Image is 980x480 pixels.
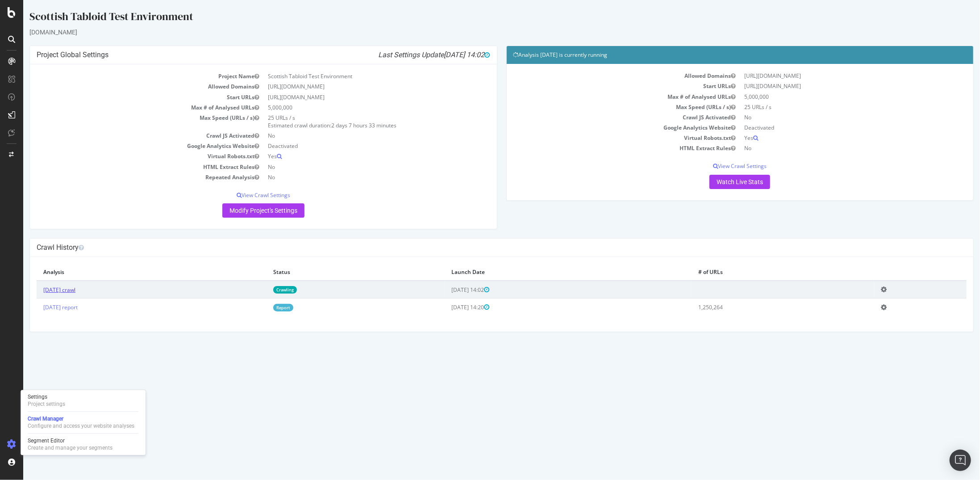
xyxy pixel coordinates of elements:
[13,51,467,59] h4: Project Global Settings
[13,113,240,131] td: Max Speed (URLs / s)
[240,71,467,81] td: Scottish Tabloid Test Environment
[13,131,240,141] td: Crawl JS Activated
[950,450,971,471] div: Open Intercom Messenger
[28,401,65,408] div: Project settings
[6,9,951,28] div: Scottish Tabloid Test Environment
[240,151,467,161] td: Yes
[490,122,717,133] td: Google Analytics Website
[13,264,243,281] th: Analysis
[490,133,717,143] td: Virtual Robots.txt
[28,423,134,430] div: Configure and access your website analyses
[717,133,943,143] td: Yes
[490,143,717,153] td: HTML Extract Rules
[717,92,943,102] td: 5,000,000
[240,162,467,172] td: No
[490,81,717,91] td: Start URLs
[24,415,142,431] a: Crawl ManagerConfigure and access your website analyses
[490,162,944,170] p: View Crawl Settings
[240,131,467,141] td: No
[717,102,943,112] td: 25 URLs / s
[28,416,134,423] div: Crawl Manager
[13,162,240,172] td: HTML Extract Rules
[240,141,467,151] td: Deactivated
[250,304,270,312] a: Report
[717,71,943,81] td: [URL][DOMAIN_NAME]
[250,286,274,294] a: Crawling
[20,303,54,311] a: [DATE] report
[717,143,943,153] td: No
[717,112,943,122] td: No
[20,286,52,294] a: [DATE] crawl
[490,92,717,102] td: Max # of Analysed URLs
[668,264,851,281] th: # of URLs
[24,393,142,409] a: SettingsProject settings
[717,81,943,91] td: [URL][DOMAIN_NAME]
[199,203,281,218] a: Modify Project's Settings
[28,394,65,401] div: Settings
[13,71,240,81] td: Project Name
[240,102,467,113] td: 5,000,000
[13,151,240,161] td: Virtual Robots.txt
[490,71,717,81] td: Allowed Domains
[24,437,142,453] a: Segment EditorCreate and manage your segments
[6,28,951,37] div: [DOMAIN_NAME]
[421,264,668,281] th: Launch Date
[686,175,747,189] a: Watch Live Stats
[717,122,943,133] td: Deactivated
[240,81,467,92] td: [URL][DOMAIN_NAME]
[428,286,466,294] span: [DATE] 14:02
[240,113,467,131] td: 25 URLs / s Estimated crawl duration:
[490,112,717,122] td: Crawl JS Activated
[13,172,240,182] td: Repeated Analysis
[421,51,467,59] span: [DATE] 14:02
[428,303,466,311] span: [DATE] 14:20
[243,264,421,281] th: Status
[13,141,240,151] td: Google Analytics Website
[13,81,240,92] td: Allowed Domains
[668,299,851,316] td: 1,250,264
[13,92,240,102] td: Start URLs
[13,191,467,199] p: View Crawl Settings
[355,51,467,59] i: Last Settings Update
[490,51,944,59] h4: Analysis [DATE] is currently running
[240,172,467,182] td: No
[240,92,467,102] td: [URL][DOMAIN_NAME]
[490,102,717,112] td: Max Speed (URLs / s)
[28,445,113,452] div: Create and manage your segments
[13,102,240,113] td: Max # of Analysed URLs
[28,438,113,445] div: Segment Editor
[13,243,943,252] h4: Crawl History
[308,122,373,129] span: 2 days 7 hours 33 minutes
